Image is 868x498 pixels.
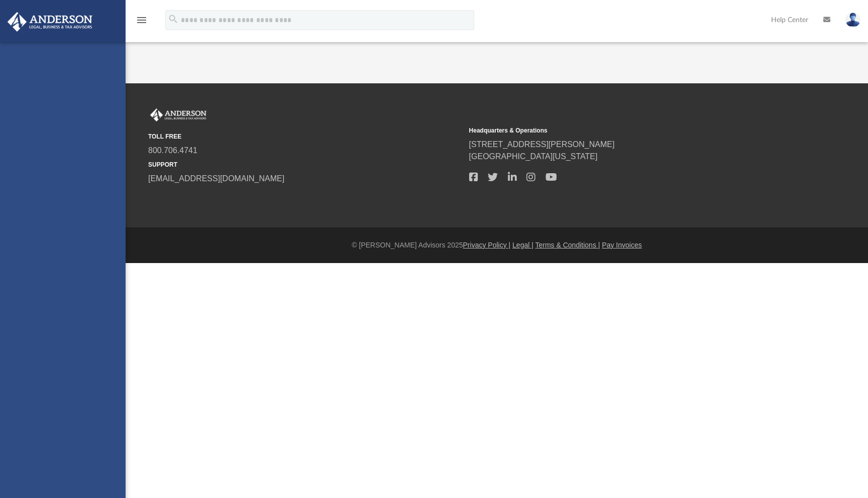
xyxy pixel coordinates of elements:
[469,140,615,149] a: [STREET_ADDRESS][PERSON_NAME]
[845,13,860,27] img: User Pic
[148,132,462,141] small: TOLL FREE
[512,241,533,249] a: Legal |
[148,174,284,183] a: [EMAIL_ADDRESS][DOMAIN_NAME]
[148,160,462,169] small: SUPPORT
[469,152,598,161] a: [GEOGRAPHIC_DATA][US_STATE]
[469,126,783,135] small: Headquarters & Operations
[5,12,95,32] img: Anderson Advisors Platinum Portal
[463,241,511,249] a: Privacy Policy |
[148,108,208,121] img: Anderson Advisors Platinum Portal
[126,240,868,251] div: © [PERSON_NAME] Advisors 2025
[168,14,179,25] i: search
[148,146,197,155] a: 800.706.4741
[136,14,148,26] i: menu
[602,241,641,249] a: Pay Invoices
[535,241,600,249] a: Terms & Conditions |
[136,19,148,26] a: menu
